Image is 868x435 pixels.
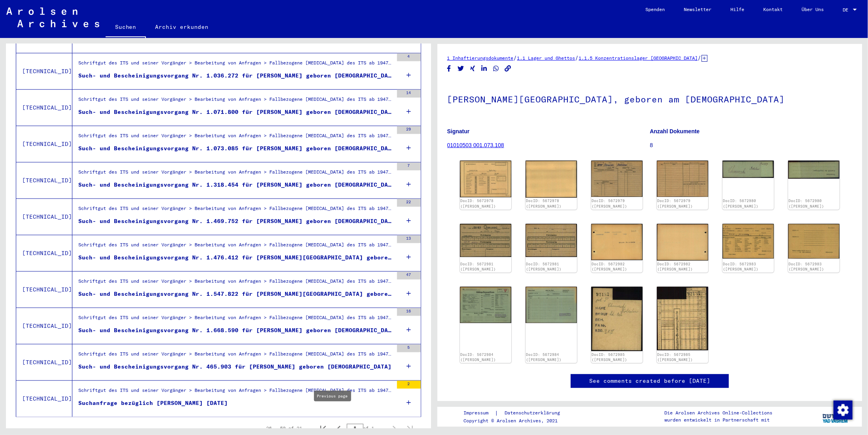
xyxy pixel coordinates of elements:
button: Share on WhatsApp [492,64,500,74]
a: Impressum [464,409,495,417]
div: Such- und Bescheinigungsvorgang Nr. 1.476.412 für [PERSON_NAME][GEOGRAPHIC_DATA] geboren [DEMOGRA... [78,253,393,262]
a: DocID: 5672982 ([PERSON_NAME]) [657,262,693,272]
div: Schriftgut des ITS und seiner Vorgänger > Bearbeitung von Anfragen > Fallbezogene [MEDICAL_DATA] ... [78,132,393,143]
div: 5 [397,344,421,352]
img: 002.jpg [657,224,708,261]
div: 2 [397,381,421,389]
td: [TECHNICAL_ID] [16,308,72,344]
div: 14 [397,90,421,98]
button: Share on Twitter [457,64,465,74]
td: [TECHNICAL_ID] [16,89,72,126]
a: DocID: 5672984 ([PERSON_NAME]) [526,352,562,362]
td: [TECHNICAL_ID] [16,344,72,380]
a: 1.1 Lager und Ghettos [517,55,575,61]
td: [TECHNICAL_ID] [16,126,72,162]
td: [TECHNICAL_ID] [16,271,72,308]
a: DocID: 5672985 ([PERSON_NAME]) [592,352,627,362]
a: DocID: 5672981 ([PERSON_NAME]) [526,262,562,272]
b: Signatur [447,128,470,134]
img: 001.jpg [722,224,774,259]
a: DocID: 5672982 ([PERSON_NAME]) [592,262,627,272]
img: 001.jpg [722,161,774,178]
img: 001.jpg [460,161,511,197]
a: Archiv erkunden [146,17,218,36]
a: DocID: 5672983 ([PERSON_NAME]) [723,262,758,272]
div: 47 [397,272,421,280]
b: Anzahl Dokumente [650,128,700,134]
a: Datenschutzerklärung [499,409,570,417]
a: DocID: 5672981 ([PERSON_NAME]) [460,262,496,272]
a: DocID: 5672978 ([PERSON_NAME]) [460,199,496,208]
button: Share on LinkedIn [480,64,488,74]
img: 001.jpg [460,287,511,323]
a: 1 Inhaftierungsdokumente [447,55,514,61]
div: of 1 [347,424,386,432]
a: Suchen [106,17,146,38]
span: / [698,54,702,61]
div: 7 [397,163,421,170]
img: 002.jpg [788,161,840,179]
img: 002.jpg [526,287,577,323]
a: DocID: 5672980 ([PERSON_NAME]) [789,199,825,208]
span: DE [843,7,851,13]
div: Schriftgut des ITS und seiner Vorgänger > Bearbeitung von Anfragen > Fallbezogene [MEDICAL_DATA] ... [78,278,393,289]
img: 002.jpg [526,224,577,257]
div: Such- und Bescheinigungsvorgang Nr. 1.071.800 für [PERSON_NAME] geboren [DEMOGRAPHIC_DATA] [78,108,393,116]
a: 01010503 001.073.108 [447,142,504,148]
h1: [PERSON_NAME][GEOGRAPHIC_DATA], geboren am [DEMOGRAPHIC_DATA] [447,81,853,116]
td: [TECHNICAL_ID] [16,162,72,199]
td: [TECHNICAL_ID] [16,53,72,89]
img: 001.jpg [591,287,643,351]
div: Schriftgut des ITS und seiner Vorgänger > Bearbeitung von Anfragen > Fallbezogene [MEDICAL_DATA] ... [78,205,393,216]
a: DocID: 5672978 ([PERSON_NAME]) [526,199,562,208]
img: Arolsen_neg.svg [6,8,99,27]
div: Such- und Bescheinigungsvorgang Nr. 1.073.085 für [PERSON_NAME] geboren [DEMOGRAPHIC_DATA] oder27... [78,144,393,153]
a: DocID: 5672979 ([PERSON_NAME]) [592,199,627,208]
a: DocID: 5672980 ([PERSON_NAME]) [723,199,758,208]
button: Share on Xing [469,64,477,74]
div: Such- und Bescheinigungsvorgang Nr. 1.547.822 für [PERSON_NAME][GEOGRAPHIC_DATA] geboren [DEMOGRA... [78,290,393,298]
p: Die Arolsen Archives Online-Collections [665,409,773,416]
img: 002.jpg [657,287,708,350]
div: Such- und Bescheinigungsvorgang Nr. 1.036.272 für [PERSON_NAME] geboren [DEMOGRAPHIC_DATA] [78,72,393,80]
div: Schriftgut des ITS und seiner Vorgänger > Bearbeitung von Anfragen > Fallbezogene [MEDICAL_DATA] ... [78,59,393,70]
div: 22 [397,199,421,207]
a: DocID: 5672979 ([PERSON_NAME]) [657,199,693,208]
div: Schriftgut des ITS und seiner Vorgänger > Bearbeitung von Anfragen > Fallbezogene [MEDICAL_DATA] ... [78,96,393,107]
div: Such- und Bescheinigungsvorgang Nr. 1.668.590 für [PERSON_NAME] geboren [DEMOGRAPHIC_DATA] [78,326,393,335]
td: [TECHNICAL_ID] [16,380,72,417]
div: Suchanfrage bezüglich [PERSON_NAME] [DATE] [78,399,228,407]
a: DocID: 5672984 ([PERSON_NAME]) [460,352,496,362]
img: 001.jpg [460,224,511,257]
img: 002.jpg [526,161,577,198]
img: 001.jpg [591,161,643,197]
div: Schriftgut des ITS und seiner Vorgänger > Bearbeitung von Anfragen > Fallbezogene [MEDICAL_DATA] ... [78,314,393,325]
div: 29 [397,126,421,134]
p: 8 [650,141,852,149]
img: Zustimmung ändern [834,401,853,420]
img: yv_logo.png [821,407,851,426]
div: Schriftgut des ITS und seiner Vorgänger > Bearbeitung von Anfragen > Fallbezogene [MEDICAL_DATA] ... [78,241,393,252]
button: Share on Facebook [445,64,453,74]
a: DocID: 5672983 ([PERSON_NAME]) [789,262,825,272]
a: DocID: 5672985 ([PERSON_NAME]) [657,352,693,362]
p: wurden entwickelt in Partnerschaft mit [665,416,773,424]
img: 001.jpg [591,224,643,260]
div: Such- und Bescheinigungsvorgang Nr. 465.903 für [PERSON_NAME] geboren [DEMOGRAPHIC_DATA] [78,363,391,371]
button: Copy link [504,64,512,74]
img: 002.jpg [657,161,708,197]
div: | [464,409,570,417]
div: 13 [397,235,421,243]
span: / [514,54,517,61]
td: [TECHNICAL_ID] [16,235,72,271]
div: Such- und Bescheinigungsvorgang Nr. 1.318.454 für [PERSON_NAME] geboren [DEMOGRAPHIC_DATA] [78,181,393,189]
a: 1.1.5 Konzentrationslager [GEOGRAPHIC_DATA] [579,55,698,61]
div: 4 [397,53,421,61]
td: [TECHNICAL_ID] [16,199,72,235]
div: Such- und Bescheinigungsvorgang Nr. 1.469.752 für [PERSON_NAME] geboren [DEMOGRAPHIC_DATA] [78,217,393,225]
img: 002.jpg [788,224,840,259]
div: 26 – 50 of 21 [267,425,303,432]
div: Schriftgut des ITS und seiner Vorgänger > Bearbeitung von Anfragen > Fallbezogene [MEDICAL_DATA] ... [78,168,393,180]
p: Copyright © Arolsen Archives, 2021 [464,417,570,424]
a: See comments created before [DATE] [589,377,710,385]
